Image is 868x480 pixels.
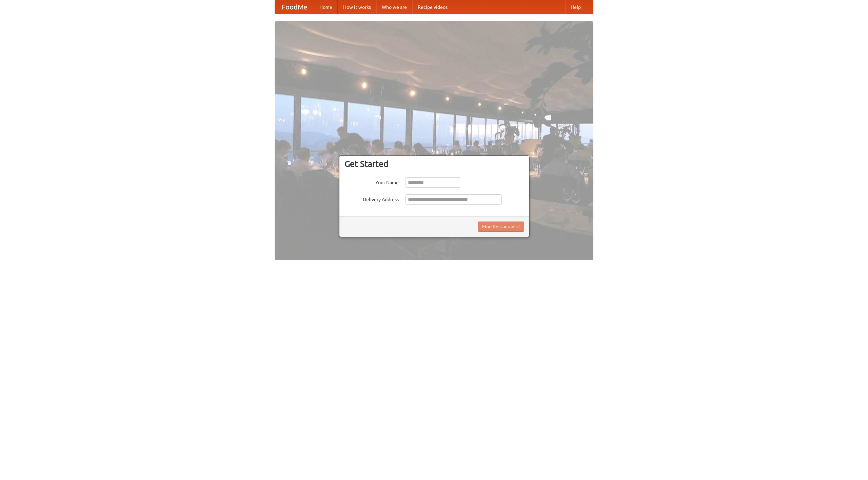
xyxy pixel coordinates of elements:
a: How it works [338,0,376,14]
h3: Get Started [344,159,524,169]
label: Delivery Address [344,194,399,203]
a: Who we are [376,0,412,14]
button: Find Restaurants! [478,222,524,232]
a: Recipe videos [412,0,453,14]
a: Help [565,0,586,14]
a: Home [314,0,338,14]
label: Your Name [344,177,399,186]
a: FoodMe [275,0,314,14]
